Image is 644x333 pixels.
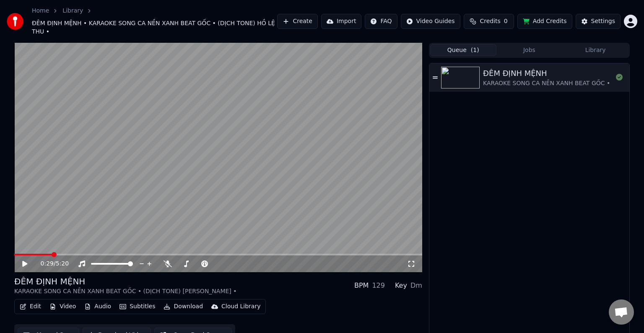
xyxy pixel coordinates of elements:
button: Audio [81,301,114,312]
div: KARAOKE SONG CA NỀN XANH BEAT GỐC • (DỊCH TONE) [PERSON_NAME] • [14,287,237,296]
button: FAQ [365,14,397,29]
div: 129 [372,281,385,291]
a: Home [32,7,49,15]
button: Download [160,301,206,312]
div: BPM [354,281,369,291]
button: Settings [576,14,621,29]
button: Jobs [496,44,563,56]
div: / [41,260,61,268]
div: Key [395,281,407,291]
button: Video [46,301,79,312]
div: Open chat [609,299,634,325]
button: Edit [16,301,44,312]
div: Dm [410,281,422,291]
img: youka [7,13,23,30]
div: Settings [591,17,615,26]
button: Subtitles [116,301,158,312]
button: Create [277,14,318,29]
span: Credits [480,17,500,26]
button: Credits0 [464,14,514,29]
button: Add Credits [517,14,572,29]
span: 0:29 [41,260,54,268]
nav: breadcrumb [32,7,277,36]
span: 0 [504,17,508,26]
a: Library [62,7,83,15]
div: ĐÊM ĐỊNH MỆNH [14,276,237,287]
button: Video Guides [401,14,460,29]
button: Queue [430,44,496,56]
button: Import [321,14,361,29]
span: ( 1 ) [471,46,479,55]
span: ĐÊM ĐỊNH MỆNH • KARAOKE SONG CA NỀN XANH BEAT GỐC • (DỊCH TONE) HỒ LỆ THU • [32,19,277,36]
div: Cloud Library [221,302,260,311]
span: 5:20 [56,260,69,268]
button: Library [562,44,628,56]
